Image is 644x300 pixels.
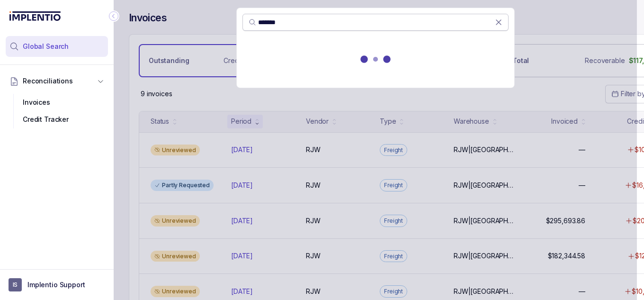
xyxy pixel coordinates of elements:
[23,76,73,86] span: Reconciliations
[108,10,119,22] div: Collapse Icon
[9,278,105,291] button: User initialsImplentio Support
[27,280,85,290] p: Implentio Support
[23,42,69,51] span: Global Search
[9,278,22,291] span: User initials
[6,92,108,130] div: Reconciliations
[13,94,100,111] div: Invoices
[13,111,100,128] div: Credit Tracker
[6,71,108,91] button: Reconciliations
